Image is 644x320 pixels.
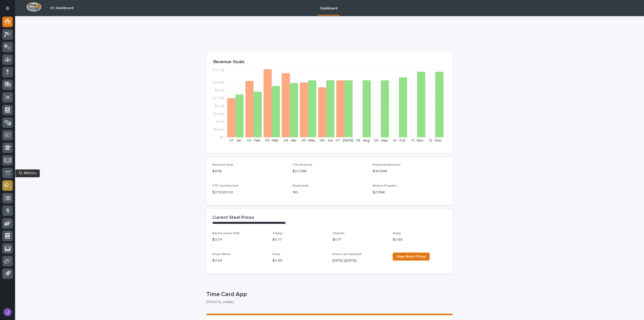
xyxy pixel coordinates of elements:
span: Sheet Metal [212,253,230,256]
p: $27.29M [293,169,367,174]
span: YTD Contributions [212,184,239,187]
img: Workspace Logo [26,2,41,12]
button: users-avatar [2,307,13,317]
p: $ 0.66 [393,237,447,242]
tspan: $2.75M [213,96,224,100]
tspan: $2.2M [215,104,224,108]
span: View More Prices [397,255,426,258]
text: 07 - [DATE] [336,139,353,142]
p: 180 [293,190,367,195]
div: Notifications [6,6,13,14]
h2: 01. Dashboard [50,6,73,10]
p: [DATE] ([DATE]) [333,258,387,263]
tspan: $3.85M [213,81,224,84]
h2: Current Steel Prices [212,215,254,221]
p: $21.15M [373,190,447,195]
tspan: $550K [214,128,224,131]
p: Time Card App [206,291,451,298]
text: 06 - Jun [320,139,333,142]
text: 01 - Jan [229,139,242,142]
tspan: $4.77M [213,68,224,72]
p: $ 0.74 [212,237,266,242]
span: Plate [272,253,280,256]
p: $ 272,932.00 [212,190,287,195]
a: View More Prices [393,253,430,261]
tspan: $1.65M [213,112,224,116]
span: Angle [393,232,401,235]
span: Projected Revenue [373,163,401,166]
span: Employees [293,184,309,187]
text: 09 - Sep [374,139,388,142]
span: Tubing [272,232,282,235]
p: $ 0.65 [272,258,327,263]
p: $47M [212,169,287,174]
p: [PERSON_NAME] [206,300,449,304]
p: $ 0.59 [212,258,266,263]
button: Notifications [2,3,13,14]
text: 11 - Nov [411,139,423,142]
p: $ 0.77 [272,237,327,242]
span: Channel [333,232,344,235]
tspan: $0 [220,136,224,139]
tspan: $3.3M [215,89,224,92]
span: YTD Revenue [293,163,312,166]
p: $48.69M [373,169,447,174]
text: 12 - Dec [429,139,442,142]
text: 08 - Aug [356,139,370,142]
span: Work in Progress [373,184,397,187]
span: Prices Last Updated [333,253,361,256]
span: Beams (under 55#) [212,232,239,235]
p: $ 0.71 [333,237,387,242]
text: 04 - Apr [284,139,297,142]
text: 03 - Mar [265,139,278,142]
tspan: $1.1M [216,120,224,123]
p: Revenue Goals [213,59,446,65]
text: 02 - Feb [247,139,260,142]
text: 05 - May [301,139,315,142]
span: Revenue Goal [212,163,233,166]
text: 10 - Oct [393,139,405,142]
